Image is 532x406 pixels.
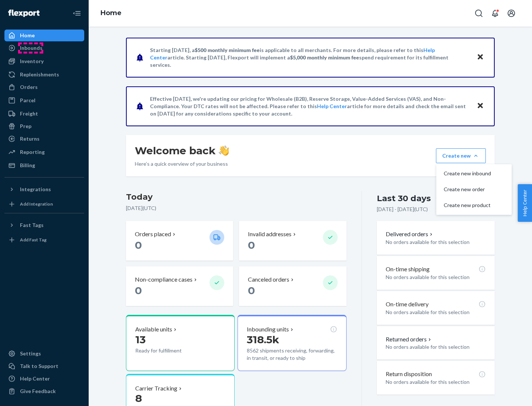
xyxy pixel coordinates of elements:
[20,237,47,243] div: Add Fast Tag
[239,221,346,261] button: Invalid addresses 0
[126,204,347,212] p: [DATE] ( UTC )
[4,219,84,231] button: Fast Tags
[8,10,40,17] img: Flexport logo
[386,335,433,344] button: Returned orders
[20,32,35,39] div: Home
[471,6,486,21] button: Open Search Box
[518,184,532,222] button: Help Center
[377,206,428,213] p: [DATE] - [DATE] ( UTC )
[135,230,171,238] p: Orders placed
[377,193,431,204] div: Last 30 days
[20,162,35,169] div: Billing
[135,275,192,284] p: Non-compliance cases
[4,385,84,397] button: Give Feedback
[20,97,35,104] div: Parcel
[20,201,53,207] div: Add Integration
[4,81,84,93] a: Orders
[4,120,84,132] a: Prep
[4,198,84,210] a: Add Integration
[20,83,38,91] div: Orders
[248,239,255,251] span: 0
[126,315,235,371] button: Available units13Ready for fulfillment
[386,343,486,351] p: No orders available for this selection
[69,6,84,21] button: Close Navigation
[20,71,59,78] div: Replenishments
[4,373,84,385] a: Help Center
[4,133,84,145] a: Returns
[20,362,58,370] div: Talk to Support
[135,347,204,354] p: Ready for fulfillment
[4,55,84,67] a: Inventory
[20,350,41,357] div: Settings
[438,197,510,213] button: Create new product
[219,145,229,156] img: hand-wave emoji
[247,333,279,346] span: 318.5k
[20,186,51,193] div: Integrations
[20,135,40,142] div: Returns
[126,191,347,203] h3: Today
[126,221,233,261] button: Orders placed 0
[20,148,45,156] div: Reporting
[504,6,519,21] button: Open account menu
[20,58,44,65] div: Inventory
[4,360,84,372] a: Talk to Support
[386,273,486,281] p: No orders available for this selection
[317,103,347,109] a: Help Center
[475,52,485,63] button: Close
[444,187,491,192] span: Create new order
[135,392,142,405] span: 8
[20,110,38,117] div: Freight
[135,384,177,393] p: Carrier Tracking
[248,275,289,284] p: Canceled orders
[248,284,255,297] span: 0
[290,54,359,61] span: $5,000 monthly minimum fee
[4,234,84,246] a: Add Fast Tag
[386,309,486,316] p: No orders available for this selection
[135,160,229,168] p: Here’s a quick overview of your business
[150,95,470,117] p: Effective [DATE], we're updating our pricing for Wholesale (B2B), Reserve Storage, Value-Added Se...
[444,203,491,208] span: Create new product
[4,348,84,359] a: Settings
[4,69,84,80] a: Replenishments
[20,388,56,395] div: Give Feedback
[4,183,84,195] button: Integrations
[386,238,486,246] p: No orders available for this selection
[135,333,146,346] span: 13
[386,378,486,386] p: No orders available for this selection
[386,370,432,378] p: Return disposition
[386,300,429,309] p: On-time delivery
[20,44,42,52] div: Inbounds
[135,325,172,334] p: Available units
[444,171,491,176] span: Create new inbound
[195,47,260,53] span: $500 monthly minimum fee
[386,265,430,273] p: On-time shipping
[438,182,510,197] button: Create new order
[239,266,346,306] button: Canceled orders 0
[126,266,233,306] button: Non-compliance cases 0
[4,42,84,54] a: Inbounds
[20,375,50,382] div: Help Center
[150,47,470,69] p: Starting [DATE], a is applicable to all merchants. For more details, please refer to this article...
[247,347,337,362] p: 8562 shipments receiving, forwarding, in transit, or ready to ship
[100,9,122,17] a: Home
[238,315,346,371] button: Inbounding units318.5k8562 shipments receiving, forwarding, in transit, or ready to ship
[4,108,84,120] a: Freight
[135,284,142,297] span: 0
[135,239,142,251] span: 0
[475,101,485,111] button: Close
[4,94,84,106] a: Parcel
[436,148,486,163] button: Create newCreate new inboundCreate new orderCreate new product
[248,230,291,238] p: Invalid addresses
[20,221,44,229] div: Fast Tags
[247,325,289,334] p: Inbounding units
[95,3,127,24] ol: breadcrumbs
[4,146,84,158] a: Reporting
[20,123,31,130] div: Prep
[4,159,84,171] a: Billing
[488,6,502,21] button: Open notifications
[386,230,434,238] button: Delivered orders
[4,30,84,41] a: Home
